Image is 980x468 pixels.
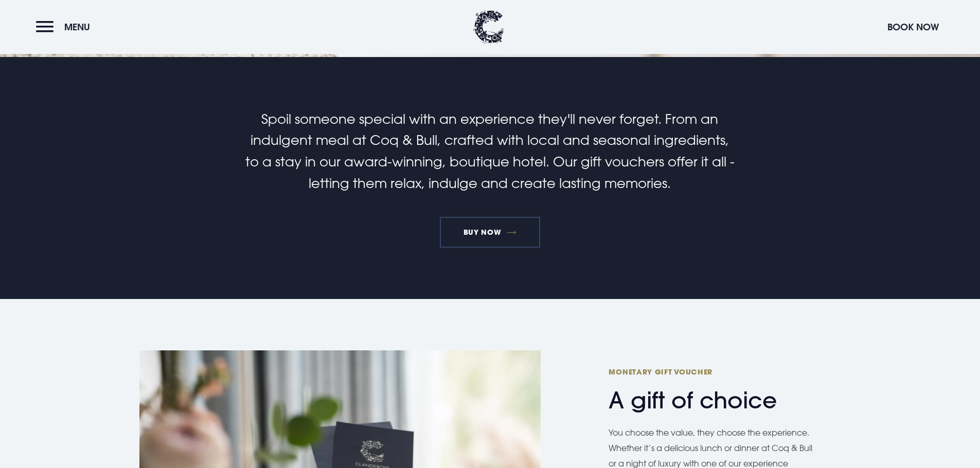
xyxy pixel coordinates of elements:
button: Menu [36,16,95,38]
a: BUY NOW [440,217,540,248]
span: Menu [64,21,90,33]
span: Monetary Gift Voucher [609,367,809,377]
button: Book Now [882,16,944,38]
img: Clandeboye Lodge [473,10,504,44]
h2: A gift of choice [609,367,809,414]
p: Spoil someone special with an experience they'll never forget. From an indulgent meal at Coq & Bu... [245,108,735,194]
